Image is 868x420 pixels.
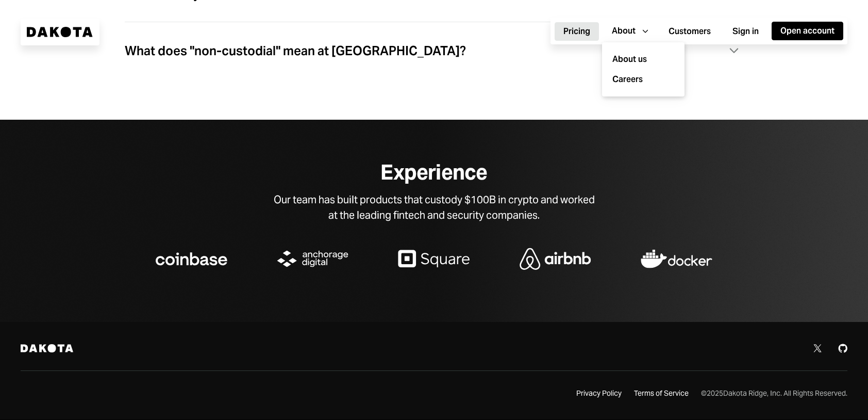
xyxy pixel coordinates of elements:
[555,21,599,41] a: Pricing
[724,21,767,41] a: Sign in
[156,252,227,266] img: logo
[608,49,678,70] a: About us
[125,44,466,58] div: What does "non-custodial" mean at [GEOGRAPHIC_DATA]?
[701,389,847,398] div: © 2025 Dakota Ridge, Inc. All Rights Reserved.
[576,387,622,399] a: Privacy Policy
[724,22,767,41] button: Sign in
[612,25,636,37] div: About
[612,74,682,86] a: Careers
[660,22,720,41] button: Customers
[380,161,487,184] div: Experience
[772,22,843,40] button: Open account
[269,192,599,223] div: Our team has built products that custody $100B in crypto and worked at the leading fintech and se...
[520,248,591,270] img: logo
[555,22,599,41] button: Pricing
[634,389,689,399] div: Terms of Service
[603,22,656,40] button: About
[634,387,689,399] a: Terms of Service
[660,21,720,41] a: Customers
[398,250,470,268] img: logo
[576,389,622,399] div: Privacy Policy
[277,250,348,267] img: logo
[641,249,712,268] img: logo
[608,50,678,70] div: About us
